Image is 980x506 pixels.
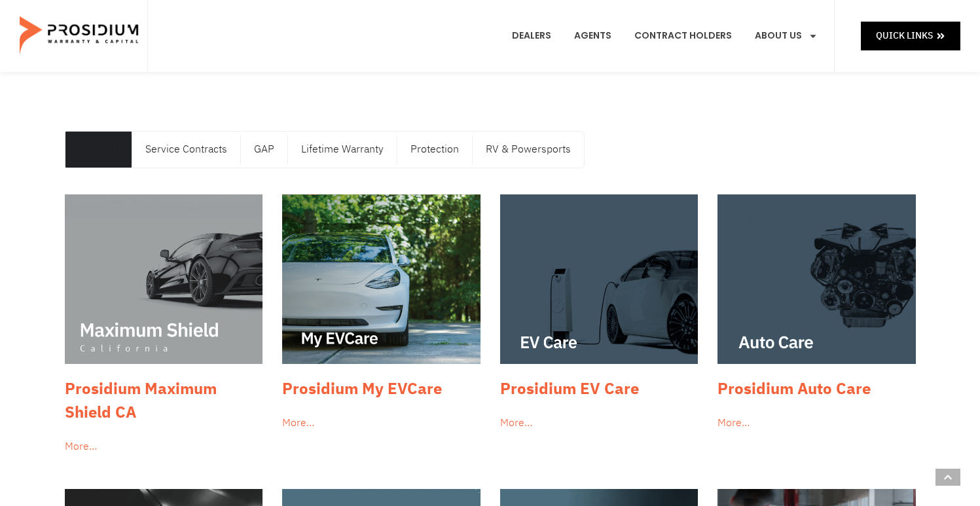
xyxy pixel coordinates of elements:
[288,132,397,168] a: Lifetime Warranty
[65,132,132,168] a: Show All
[711,188,922,439] a: Prosidium Auto Care More…
[717,414,916,433] div: More…
[502,12,827,60] nav: Menu
[397,132,472,168] a: Protection
[502,12,561,60] a: Dealers
[500,377,699,401] h3: Prosidium EV Care
[861,22,960,50] a: Quick Links
[500,414,699,433] div: More…
[58,188,270,463] a: Prosidium Maximum Shield CA More…
[876,27,933,44] span: Quick Links
[65,437,263,456] div: More…
[717,377,916,401] h3: Prosidium Auto Care
[494,188,705,439] a: Prosidium EV Care More…
[282,377,481,401] h3: Prosidium My EVCare
[132,132,240,168] a: Service Contracts
[65,132,584,168] nav: Menu
[564,12,621,60] a: Agents
[625,12,742,60] a: Contract Holders
[241,132,287,168] a: GAP
[473,132,584,168] a: RV & Powersports
[282,414,481,433] div: More…
[276,188,487,439] a: Prosidium My EVCare More…
[745,12,827,60] a: About Us
[65,377,263,424] h3: Prosidium Maximum Shield CA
